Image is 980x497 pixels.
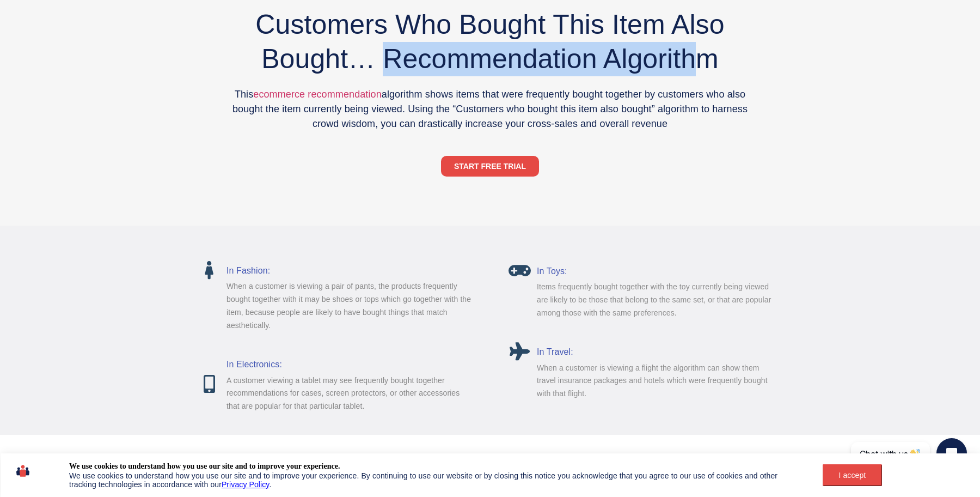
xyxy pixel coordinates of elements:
div: We use cookies to understand how you use our site and to improve your experience. [69,462,340,471]
span: START FREE TRIAL [454,162,526,170]
h2: Customers Who Bought This Item Also Bought… Recommendation Algorithm [224,8,756,76]
p: Items frequently bought together with the toy currently being viewed are likely to be those that ... [537,281,780,319]
a: In Travel: [537,347,573,356]
p: When a customer is viewing a flight the algorithm can show them travel insurance packages and hot... [537,362,780,401]
p: When a customer is viewing a pair of pants, the products frequently bought together with it may b... [226,280,474,332]
a: In Electronics: [226,360,282,369]
a: Privacy Policy [222,480,269,489]
div: I accept [829,471,875,480]
button: I accept [823,464,882,486]
img: icon [16,462,30,480]
a: In Fashion: [226,266,270,275]
a: ecommerce recommendation [253,89,382,100]
p: A customer viewing a tablet may see frequently bought together recommendations for cases, screen ... [226,374,474,413]
a: START FREE TRIAL [441,156,539,177]
div: We use cookies to understand how you use our site and to improve your experience. By continuing t... [69,471,793,489]
a: In Toys: [537,266,567,276]
p: This algorithm shows items that were frequently bought together by customers who also bought the ... [224,87,756,131]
